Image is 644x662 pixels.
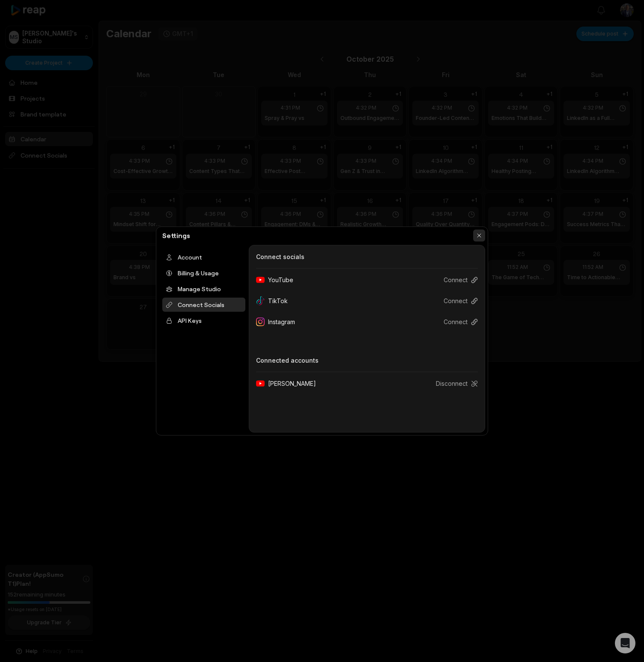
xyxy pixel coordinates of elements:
button: Disconnect [429,376,478,391]
h3: Connected accounts [256,356,478,365]
h3: Connect socials [256,252,478,261]
div: Account [162,250,245,264]
div: API Keys [162,313,245,328]
button: Connect [437,293,478,309]
div: Billing & Usage [162,266,245,280]
div: Connect Socials [162,298,245,312]
div: TikTok [256,293,295,309]
button: Connect [437,314,478,330]
div: YouTube [256,272,300,288]
div: [PERSON_NAME] [256,376,323,391]
div: Manage Studio [162,282,245,296]
h2: Settings [159,230,194,241]
div: Instagram [256,314,302,330]
button: Connect [437,272,478,288]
